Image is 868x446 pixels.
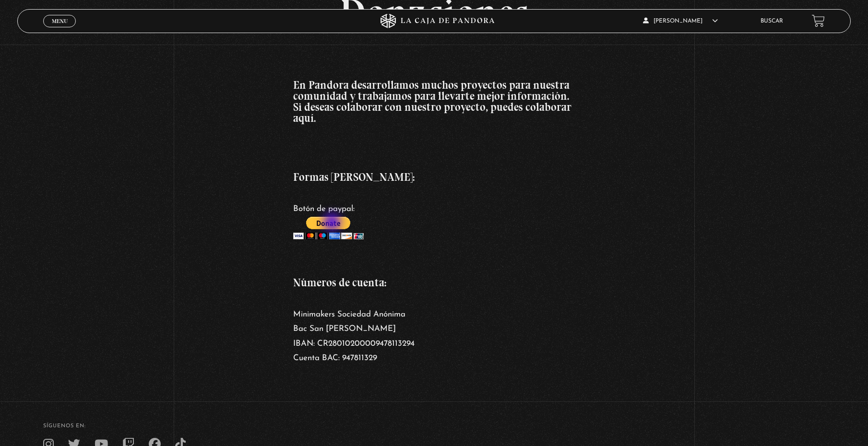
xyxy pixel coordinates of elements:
p: Minimakers Sociedad Anónima Bac San [PERSON_NAME] IBAN: CR28010200009478113294 Cuenta BAC: 947811329 [293,307,575,366]
h3: Formas [PERSON_NAME]: [293,172,575,183]
strong: Botón de paypal: [293,205,355,213]
span: Cerrar [48,26,71,33]
strong: Números de cuenta: [293,276,386,289]
h3: En Pandora desarrollamos muchos proyectos para nuestra comunidad y trabajamos para llevarte mejor... [293,80,575,124]
a: View your shopping cart [812,14,825,27]
span: [PERSON_NAME] [643,18,718,24]
a: Buscar [761,18,783,24]
h4: SÍguenos en: [43,423,824,429]
input: PayPal - The safer, easier way to pay online! [293,217,364,239]
span: Menu [52,18,68,24]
